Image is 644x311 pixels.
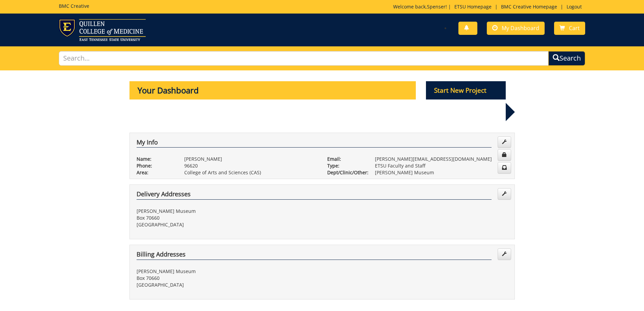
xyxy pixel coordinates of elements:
[137,251,492,260] h4: Billing Addresses
[137,162,174,169] p: Phone:
[502,24,539,32] span: My Dashboard
[137,215,317,221] p: Box 70660
[59,51,549,66] input: Search...
[498,162,511,174] a: Change Communication Preferences
[451,3,495,10] a: ETSU Homepage
[137,208,317,215] p: [PERSON_NAME] Museum
[137,221,317,228] p: [GEOGRAPHIC_DATA]
[563,3,585,10] a: Logout
[427,3,446,10] a: Spenser
[129,81,416,99] p: Your Dashboard
[375,169,508,176] p: [PERSON_NAME] Museum
[137,275,317,282] p: Box 70660
[426,88,506,94] a: Start New Project
[137,268,317,275] p: [PERSON_NAME] Museum
[498,248,511,260] a: Edit Addresses
[327,156,365,162] p: Email:
[184,162,317,169] p: 96620
[498,3,560,10] a: BMC Creative Homepage
[137,191,492,200] h4: Delivery Addresses
[554,22,585,35] a: Cart
[327,162,365,169] p: Type:
[184,169,317,176] p: College of Arts and Sciences (CAS)
[184,156,317,162] p: [PERSON_NAME]
[498,136,511,148] a: Edit Info
[426,81,506,99] p: Start New Project
[59,3,89,8] h5: BMC Creative
[498,149,511,161] a: Change Password
[548,51,585,66] button: Search
[569,24,580,32] span: Cart
[375,156,508,162] p: [PERSON_NAME][EMAIL_ADDRESS][DOMAIN_NAME]
[137,139,492,148] h4: My Info
[137,156,174,162] p: Name:
[393,3,585,10] p: Welcome back, ! | | |
[498,188,511,200] a: Edit Addresses
[137,169,174,176] p: Area:
[375,162,508,169] p: ETSU Faculty and Staff
[487,22,545,35] a: My Dashboard
[59,19,146,41] img: ETSU logo
[137,282,317,288] p: [GEOGRAPHIC_DATA]
[327,169,365,176] p: Dept/Clinic/Other:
